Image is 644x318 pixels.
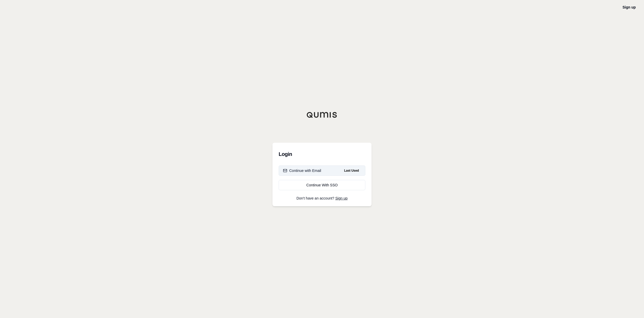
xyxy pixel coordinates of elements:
[342,168,361,174] span: Last Used
[283,168,321,173] div: Continue with Email
[623,5,636,9] a: Sign up
[279,149,365,159] h3: Login
[283,182,361,188] div: Continue With SSO
[307,112,337,118] img: Qumis
[335,196,348,200] a: Sign up
[279,180,365,190] a: Continue With SSO
[279,196,365,200] p: Don't have an account?
[279,165,365,176] button: Continue with EmailLast Used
